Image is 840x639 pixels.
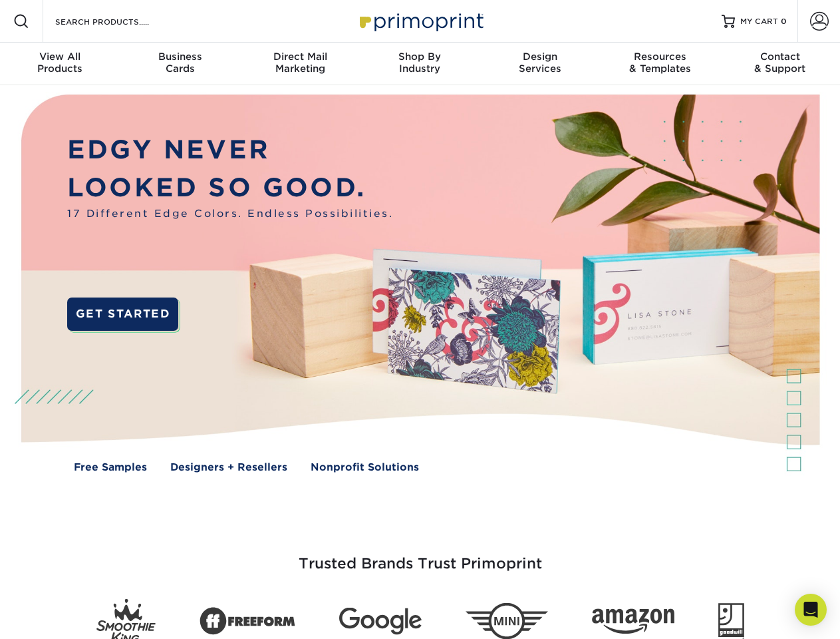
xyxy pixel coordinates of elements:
img: Primoprint [354,7,487,35]
h3: Trusted Brands Trust Primoprint [31,523,809,588]
span: 0 [781,17,787,26]
a: Resources& Templates [600,43,720,85]
div: & Templates [600,51,720,75]
a: Free Samples [74,460,147,475]
div: Open Intercom Messenger [795,594,827,626]
span: Shop By [360,51,480,63]
span: Resources [600,51,720,63]
iframe: Google Customer Reviews [3,598,113,634]
img: Goodwill [718,603,744,639]
a: Shop ByIndustry [360,43,480,85]
span: Direct Mail [240,51,360,63]
input: SEARCH PRODUCTS..... [54,13,184,29]
div: Marketing [240,51,360,75]
span: Contact [720,51,840,63]
img: Amazon [592,609,674,634]
a: Contact& Support [720,43,840,85]
a: Direct MailMarketing [240,43,360,85]
p: EDGY NEVER [67,131,393,169]
div: & Support [720,51,840,75]
a: Nonprofit Solutions [311,460,419,475]
span: Design [480,51,600,63]
a: GET STARTED [67,298,178,331]
div: Services [480,51,600,75]
a: Designers + Resellers [170,460,287,475]
div: Cards [120,51,239,75]
a: BusinessCards [120,43,239,85]
img: Google [339,608,422,635]
a: DesignServices [480,43,600,85]
span: Business [120,51,239,63]
div: Industry [360,51,480,75]
p: LOOKED SO GOOD. [67,169,393,207]
span: 17 Different Edge Colors. Endless Possibilities. [67,206,393,222]
span: MY CART [740,16,778,27]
